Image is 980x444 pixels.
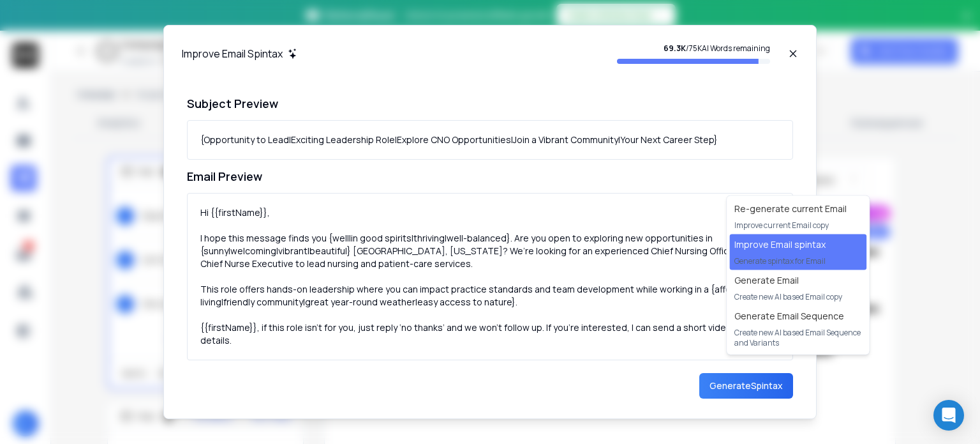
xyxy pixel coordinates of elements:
[200,283,780,309] div: This role offers hands-on leadership where you can impact practice standards and team development...
[734,274,842,287] h1: Generate Email
[200,134,718,146] div: {Opportunity to Lead|Exciting Leadership Role|Explore CNO Opportunities|Join a Vibrant Community|...
[187,167,793,185] h1: Email Preview
[734,310,861,323] h1: Generate Email Sequence
[933,400,964,431] div: Open Intercom Messenger
[699,373,793,399] button: GenerateSpintax
[734,256,826,266] p: Generate spintax for Email
[734,220,847,231] p: Improve current Email copy
[734,238,826,251] h1: Improve Email spintax
[200,321,780,347] div: {{firstName}}, if this role isn’t for you, just reply ‘no thanks’ and we won’t follow up. If you’...
[734,328,861,348] p: Create new AI based Email Sequence and Variants
[200,206,780,219] div: Hi {{firstName}},
[200,232,780,270] div: I hope this message finds you {well|in good spirits|thriving|well-balanced}. Are you open to expl...
[187,95,793,112] h1: Subject Preview
[734,203,847,215] h1: Re-generate current Email
[734,292,842,302] p: Create new AI based Email copy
